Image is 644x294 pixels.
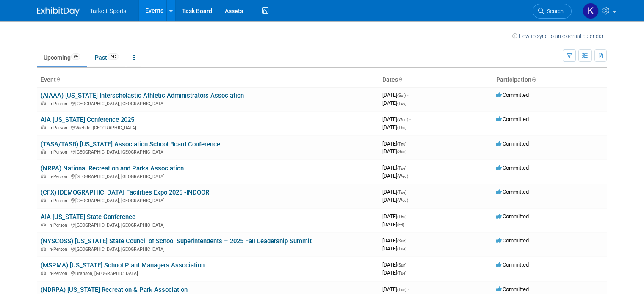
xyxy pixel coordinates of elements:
a: Search [533,4,572,19]
span: (Wed) [397,117,408,122]
a: Sort by Event Name [56,76,60,83]
span: In-Person [48,101,70,107]
span: (Tue) [397,190,406,195]
img: Kenya Larkin-Landers [583,3,599,19]
img: In-Person Event [41,271,46,275]
span: (Wed) [397,174,408,179]
span: Search [544,8,564,14]
span: (Thu) [397,214,406,219]
span: - [408,189,409,195]
span: - [408,261,409,268]
span: (Sun) [397,263,406,267]
span: (Sun) [397,149,406,154]
span: (Sat) [397,93,406,98]
a: (NYSCOSS) [US_STATE] State Council of School Superintendents – 2025 Fall Leadership Summit [41,237,312,245]
div: [GEOGRAPHIC_DATA], [GEOGRAPHIC_DATA] [41,245,376,252]
th: Participation [493,73,607,87]
span: (Tue) [397,271,406,275]
span: (Sun) [397,239,406,243]
span: In-Person [48,223,70,228]
span: [DATE] [382,100,406,106]
span: - [408,286,409,292]
div: [GEOGRAPHIC_DATA], [GEOGRAPHIC_DATA] [41,173,376,179]
span: (Tue) [397,287,406,292]
a: (AIAAA) [US_STATE] Interscholastic Athletic Administrators Association [41,92,244,99]
a: Sort by Participation Type [531,76,536,83]
span: - [408,140,409,147]
span: - [408,237,409,244]
a: (CFX) [DEMOGRAPHIC_DATA] Facilities Expo 2025 -INDOOR [41,189,209,196]
span: [DATE] [382,165,409,171]
a: AIA [US_STATE] State Conference [41,213,135,221]
span: In-Person [48,271,70,276]
span: In-Person [48,247,70,252]
a: Upcoming94 [37,49,87,66]
img: In-Person Event [41,125,46,129]
span: Committed [496,261,529,268]
span: (Thu) [397,125,406,130]
span: (Thu) [397,142,406,146]
img: In-Person Event [41,101,46,105]
th: Event [37,73,379,87]
a: (TASA/TASB) [US_STATE] Association School Board Conference [41,140,220,148]
span: Committed [496,189,529,195]
img: In-Person Event [41,247,46,251]
span: In-Person [48,174,70,179]
span: [DATE] [382,261,409,268]
a: (MSPMA) [US_STATE] School Plant Managers Association [41,261,205,269]
div: [GEOGRAPHIC_DATA], [GEOGRAPHIC_DATA] [41,221,376,228]
span: [DATE] [382,269,406,276]
span: (Tue) [397,166,406,170]
span: [DATE] [382,213,409,220]
img: In-Person Event [41,149,46,154]
a: Sort by Start Date [398,76,402,83]
span: - [407,92,408,98]
span: In-Person [48,125,70,131]
span: (Wed) [397,198,408,203]
div: [GEOGRAPHIC_DATA], [GEOGRAPHIC_DATA] [41,197,376,203]
span: Committed [496,213,529,220]
span: Committed [496,116,529,122]
img: ExhibitDay [37,7,80,16]
span: [DATE] [382,286,409,292]
span: (Fri) [397,223,404,227]
span: In-Person [48,198,70,203]
span: 94 [71,53,80,60]
div: Branson, [GEOGRAPHIC_DATA] [41,269,376,276]
span: [DATE] [382,116,411,122]
span: [DATE] [382,92,408,98]
span: [DATE] [382,173,408,179]
a: (NRPA) National Recreation and Parks Association [41,165,184,172]
img: In-Person Event [41,174,46,178]
div: [GEOGRAPHIC_DATA], [GEOGRAPHIC_DATA] [41,100,376,107]
span: In-Person [48,149,70,155]
img: In-Person Event [41,223,46,227]
span: Committed [496,140,529,147]
span: (Tue) [397,247,406,251]
span: [DATE] [382,189,409,195]
span: Committed [496,237,529,244]
img: In-Person Event [41,198,46,202]
a: Past745 [88,49,125,66]
span: Committed [496,286,529,292]
span: Committed [496,92,529,98]
span: [DATE] [382,245,406,252]
span: [DATE] [382,221,404,228]
a: How to sync to an external calendar... [512,33,607,39]
a: (NDRPA) [US_STATE] Recreation & Park Association [41,286,188,294]
span: 745 [108,53,119,60]
span: [DATE] [382,148,406,154]
span: (Tue) [397,101,406,106]
span: - [409,116,411,122]
span: [DATE] [382,237,409,244]
span: [DATE] [382,124,406,130]
div: Wichita, [GEOGRAPHIC_DATA] [41,124,376,131]
span: - [408,165,409,171]
div: [GEOGRAPHIC_DATA], [GEOGRAPHIC_DATA] [41,148,376,155]
span: [DATE] [382,140,409,147]
span: - [408,213,409,220]
a: AIA [US_STATE] Conference 2025 [41,116,134,124]
th: Dates [379,73,493,87]
span: Committed [496,165,529,171]
span: [DATE] [382,197,408,203]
